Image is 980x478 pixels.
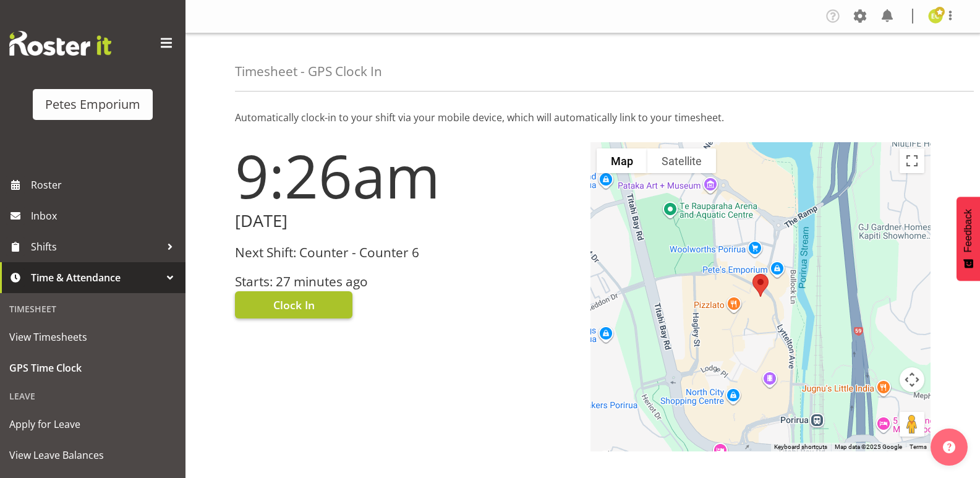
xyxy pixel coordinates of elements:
a: GPS Time Clock [3,352,182,383]
span: Map data ©2025 Google [835,443,902,450]
span: View Leave Balances [9,446,176,464]
button: Show street map [597,148,647,173]
span: View Timesheets [9,328,176,346]
button: Feedback - Show survey [957,197,980,281]
a: Apply for Leave [3,409,182,440]
span: Apply for Leave [9,415,176,433]
span: Roster [31,176,179,194]
span: Inbox [31,207,179,225]
button: Keyboard shortcuts [774,443,827,451]
span: Time & Attendance [31,268,161,287]
h4: Timesheet - GPS Clock In [235,64,382,79]
h3: Next Shift: Counter - Counter 6 [235,245,576,260]
span: Clock In [273,297,315,313]
a: View Leave Balances [3,440,182,471]
button: Map camera controls [900,367,924,392]
img: emma-croft7499.jpg [928,9,943,23]
button: Toggle fullscreen view [900,148,924,173]
a: View Timesheets [3,322,182,352]
a: Open this area in Google Maps (opens a new window) [594,435,634,451]
div: Leave [3,383,182,409]
img: Google [594,435,634,451]
h1: 9:26am [235,142,576,209]
button: Show satellite imagery [647,148,716,173]
h3: Starts: 27 minutes ago [235,275,576,289]
span: Shifts [31,237,161,256]
img: help-xxl-2.png [943,441,955,453]
div: Petes Emporium [45,95,140,114]
h2: [DATE] [235,211,576,231]
img: Rosterit website logo [9,31,111,56]
button: Clock In [235,291,352,318]
p: Automatically clock-in to your shift via your mobile device, which will automatically link to you... [235,110,931,125]
span: Feedback [963,209,974,252]
span: GPS Time Clock [9,359,176,377]
div: Timesheet [3,296,182,322]
a: Terms (opens in new tab) [910,443,927,450]
button: Drag Pegman onto the map to open Street View [900,412,924,437]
